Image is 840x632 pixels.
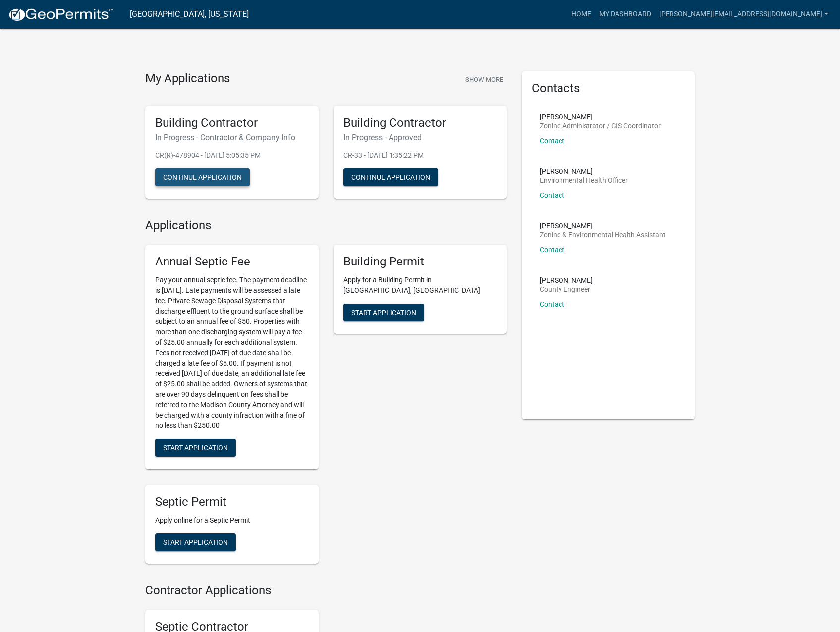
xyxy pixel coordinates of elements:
[461,71,507,88] button: Show More
[540,122,661,129] p: Zoning Administrator / GIS Coordinator
[163,444,228,452] span: Start Application
[155,255,309,269] h5: Annual Septic Fee
[155,133,309,142] h6: In Progress - Contractor & Company Info
[343,255,497,269] h5: Building Permit
[145,583,507,598] h4: Contractor Applications
[343,275,497,296] p: Apply for a Building Permit in [GEOGRAPHIC_DATA], [GEOGRAPHIC_DATA]
[532,81,685,96] h5: Contacts
[130,6,249,23] a: [GEOGRAPHIC_DATA], [US_STATE]
[343,150,497,160] p: CR-33 - [DATE] 1:35:22 PM
[155,168,250,186] button: Continue Application
[155,533,236,551] button: Start Application
[540,286,593,293] p: County Engineer
[145,218,507,571] wm-workflow-list-section: Applications
[155,515,309,526] p: Apply online for a Septic Permit
[343,116,497,130] h5: Building Contractor
[155,439,236,457] button: Start Application
[155,150,309,160] p: CR(R)-478904 - [DATE] 5:05:35 PM
[540,246,564,254] a: Contact
[540,177,628,184] p: Environmental Health Officer
[155,275,309,431] p: Pay your annual septic fee. The payment deadline is [DATE]. Late payments will be assessed a late...
[595,5,655,24] a: My Dashboard
[145,218,507,233] h4: Applications
[540,231,666,238] p: Zoning & Environmental Health Assistant
[145,71,230,86] h4: My Applications
[351,309,416,316] span: Start Application
[540,137,564,145] a: Contact
[155,495,309,509] h5: Septic Permit
[343,168,438,186] button: Continue Application
[343,304,424,321] button: Start Application
[540,113,661,120] p: [PERSON_NAME]
[540,222,666,229] p: [PERSON_NAME]
[567,5,595,24] a: Home
[655,5,832,24] a: [PERSON_NAME][EMAIL_ADDRESS][DOMAIN_NAME]
[540,191,564,199] a: Contact
[540,168,628,175] p: [PERSON_NAME]
[540,300,564,308] a: Contact
[343,133,497,142] h6: In Progress - Approved
[540,277,593,284] p: [PERSON_NAME]
[155,116,309,130] h5: Building Contractor
[163,538,228,546] span: Start Application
